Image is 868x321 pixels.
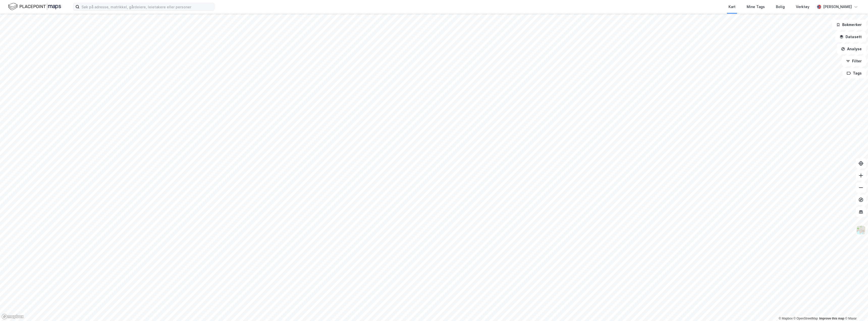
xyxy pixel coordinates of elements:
[843,68,866,78] button: Tags
[779,317,793,320] a: Mapbox
[2,314,24,319] a: Mapbox homepage
[79,3,214,11] input: Søk på adresse, matrikkel, gårdeiere, leietakere eller personer
[823,4,852,10] div: [PERSON_NAME]
[796,4,809,10] div: Verktøy
[856,225,866,235] img: Z
[843,297,868,321] iframe: Chat Widget
[819,317,844,320] a: Improve this map
[843,297,868,321] div: Kontrollprogram for chat
[835,32,866,42] button: Datasett
[842,56,866,66] button: Filter
[747,4,765,10] div: Mine Tags
[832,20,866,30] button: Bokmerker
[8,2,61,11] img: logo.f888ab2527a4732fd821a326f86c7f29.svg
[728,4,736,10] div: Kart
[794,317,818,320] a: OpenStreetMap
[776,4,785,10] div: Bolig
[837,44,866,54] button: Analyse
